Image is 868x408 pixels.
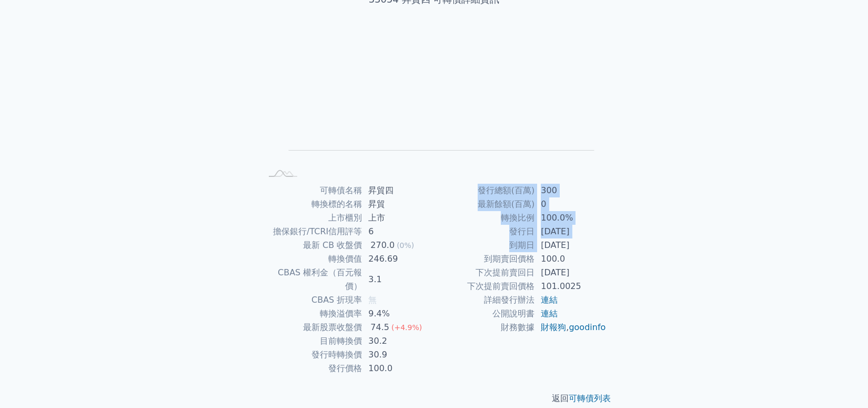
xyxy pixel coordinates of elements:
[434,184,534,197] td: 發行總額(百萬)
[534,321,607,334] td: ,
[261,266,362,293] td: CBAS 權利金（百元報價）
[569,393,611,403] a: 可轉債列表
[534,266,607,280] td: [DATE]
[541,309,558,319] a: 連結
[815,357,868,408] div: 聊天小工具
[261,348,362,362] td: 發行時轉換價
[362,334,434,348] td: 30.2
[261,293,362,307] td: CBAS 折現率
[434,293,534,307] td: 詳細發行辦法
[434,225,534,238] td: 發行日
[434,252,534,266] td: 到期賣回價格
[261,211,362,225] td: 上市櫃別
[541,295,558,305] a: 連結
[397,241,414,250] span: (0%)
[434,321,534,334] td: 財務數據
[569,322,605,332] a: goodinfo
[391,323,422,332] span: (+4.9%)
[261,184,362,197] td: 可轉債名稱
[368,295,377,305] span: 無
[261,321,362,334] td: 最新股票收盤價
[368,321,391,334] div: 74.5
[434,197,534,211] td: 最新餘額(百萬)
[434,280,534,293] td: 下次提前賣回價格
[534,225,607,238] td: [DATE]
[434,211,534,225] td: 轉換比例
[434,238,534,252] td: 到期日
[534,184,607,197] td: 300
[534,280,607,293] td: 101.0025
[362,252,434,266] td: 246.69
[534,238,607,252] td: [DATE]
[261,362,362,375] td: 發行價格
[362,211,434,225] td: 上市
[534,197,607,211] td: 0
[362,266,434,293] td: 3.1
[279,40,594,166] g: Chart
[362,362,434,375] td: 100.0
[261,252,362,266] td: 轉換價值
[434,266,534,280] td: 下次提前賣回日
[362,348,434,362] td: 30.9
[362,225,434,238] td: 6
[534,211,607,225] td: 100.0%
[541,322,566,332] a: 財報狗
[249,392,619,405] p: 返回
[362,184,434,197] td: 昇貿四
[815,357,868,408] iframe: Chat Widget
[261,197,362,211] td: 轉換標的名稱
[434,307,534,321] td: 公開說明書
[261,225,362,238] td: 擔保銀行/TCRI信用評等
[534,252,607,266] td: 100.0
[362,307,434,321] td: 9.4%
[261,238,362,252] td: 最新 CB 收盤價
[368,238,397,252] div: 270.0
[362,197,434,211] td: 昇貿
[261,307,362,321] td: 轉換溢價率
[261,334,362,348] td: 目前轉換價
